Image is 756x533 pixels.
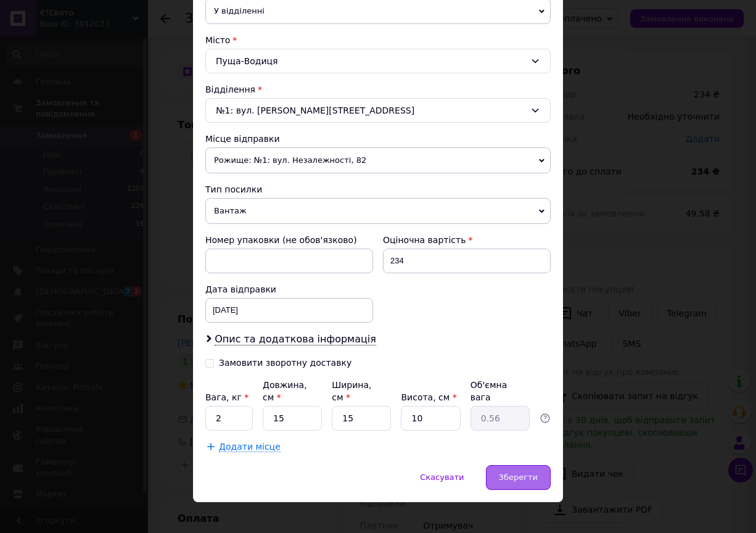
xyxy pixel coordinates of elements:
span: Зберегти [499,473,538,482]
span: Тип посилки [205,184,262,194]
label: Ширина, см [332,380,371,402]
label: Довжина, см [263,380,307,402]
span: Місце відправки [205,134,280,144]
div: Відділення [205,83,551,96]
div: Замовити зворотну доставку [219,358,351,368]
div: №1: вул. [PERSON_NAME][STREET_ADDRESS] [205,98,551,123]
div: Місто [205,34,551,46]
div: Оціночна вартість [383,234,551,246]
div: Номер упаковки (не обов'язково) [205,234,373,246]
div: Пуща-Водиця [205,49,551,73]
span: Скасувати [420,473,464,482]
span: Рожище: №1: вул. Незалежності, 82 [205,147,551,173]
div: Об'ємна вага [470,379,530,403]
span: Вантаж [205,198,551,224]
div: Дата відправки [205,283,373,295]
span: Додати місце [219,442,281,452]
label: Вага, кг [205,392,249,402]
label: Висота, см [401,392,456,402]
span: Опис та додаткова інформація [215,333,376,345]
